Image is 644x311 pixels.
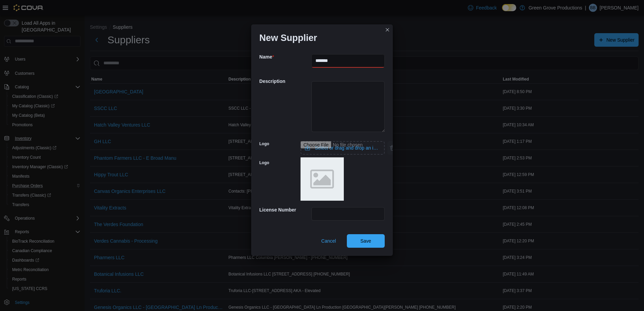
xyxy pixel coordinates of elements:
[259,203,310,217] h5: License Number
[259,74,310,88] h5: Description
[301,157,344,201] img: placeholder.png
[259,50,310,64] h5: Name
[318,234,339,248] button: Cancel
[259,32,317,43] h1: New Supplier
[321,238,336,244] span: Cancel
[347,234,385,248] button: Save
[383,26,391,34] button: Closes this modal window
[301,141,385,155] input: Use aria labels when no actual label is in use
[360,238,371,244] span: Save
[259,141,269,147] label: Logo
[259,160,269,165] label: Logo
